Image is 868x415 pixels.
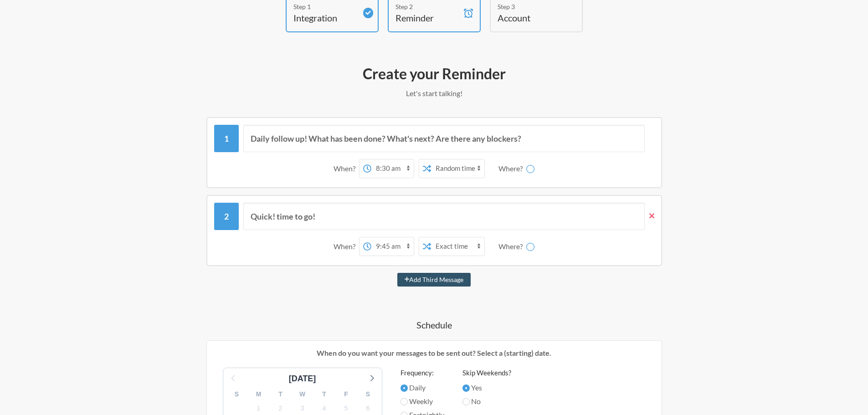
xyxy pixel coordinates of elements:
[226,387,248,401] div: S
[498,159,526,178] div: Where?
[313,387,335,401] div: T
[334,159,359,178] div: When?
[335,387,357,401] div: F
[270,387,292,401] div: T
[462,396,511,407] label: No
[357,387,379,401] div: S
[498,237,526,256] div: Where?
[293,2,357,11] div: Step 1
[395,11,459,24] h4: Reminder
[340,402,353,415] span: Sunday, October 5, 2025
[296,402,309,415] span: Friday, October 3, 2025
[293,11,357,24] h4: Integration
[462,368,511,378] label: Skip Weekends?
[334,237,359,256] div: When?
[395,2,459,11] div: Step 2
[401,398,408,405] input: Weekly
[248,387,270,401] div: M
[243,125,645,152] input: Message
[401,396,444,407] label: Weekly
[498,2,561,11] div: Step 3
[170,64,699,83] h2: Create your Reminder
[401,382,444,393] label: Daily
[292,387,313,401] div: W
[285,373,320,385] div: [DATE]
[170,88,699,99] p: Let's start talking!
[362,402,375,415] span: Monday, October 6, 2025
[252,402,265,415] span: Wednesday, October 1, 2025
[401,384,408,392] input: Daily
[214,348,655,359] p: When do you want your messages to be sent out? Select a (starting) date.
[401,368,444,378] label: Frequency:
[462,398,470,405] input: No
[170,318,699,331] h4: Schedule
[318,402,331,415] span: Saturday, October 4, 2025
[243,203,645,230] input: Message
[498,11,561,24] h4: Account
[274,402,287,415] span: Thursday, October 2, 2025
[462,384,470,392] input: Yes
[462,382,511,393] label: Yes
[397,273,471,287] button: Add Third Message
